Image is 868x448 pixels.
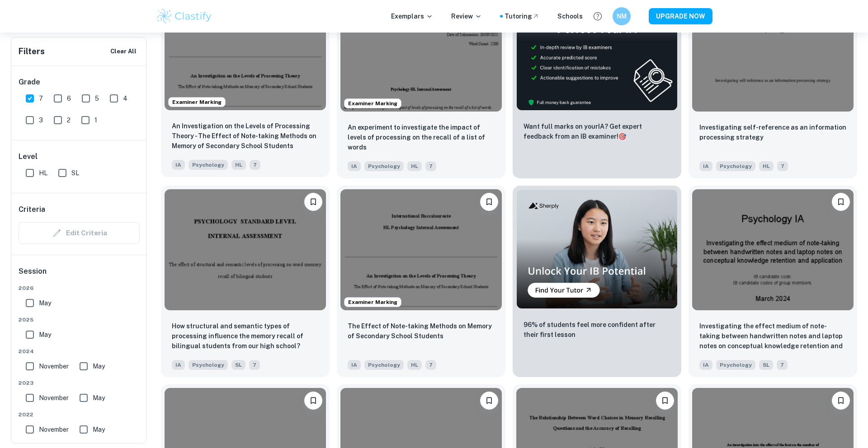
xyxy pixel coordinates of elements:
p: Investigating self-reference as an information processing strategy [699,122,846,142]
span: SL [71,168,79,178]
span: 2022 [19,411,140,419]
a: Tutoring [505,11,539,21]
img: Thumbnail [516,189,678,309]
span: IA [699,360,712,370]
img: Clastify logo [156,7,213,25]
span: 5 [95,93,99,103]
span: HL [407,360,422,370]
img: Psychology IA example thumbnail: The Effect of Note-taking Methods on Mem [340,189,502,310]
div: Criteria filters are unavailable when searching by topic [19,222,140,244]
span: May [93,361,105,371]
button: Bookmark [480,392,498,410]
a: Examiner MarkingBookmarkThe Effect of Note-taking Methods on Memory of Secondary School StudentsI... [337,186,505,377]
span: IA [348,360,361,370]
span: Examiner Marking [344,99,401,107]
img: Psychology IA example thumbnail: Investigating the effect medium of note- [692,189,854,310]
span: 6 [67,93,71,103]
p: Exemplars [391,11,433,21]
p: The Effect of Note-taking Methods on Memory of Secondary School Students [348,321,495,341]
span: IA [172,160,185,170]
button: UPGRADE NOW [649,8,712,24]
span: 7 [777,161,788,171]
h6: Filters [19,45,45,58]
span: 7 [250,160,260,170]
button: Bookmark [656,392,674,410]
span: IA [348,161,361,171]
span: HL [759,161,774,171]
span: Examiner Marking [169,98,225,106]
h6: NM [617,11,627,21]
span: 🎯 [618,133,626,140]
span: IA [699,161,712,171]
a: Thumbnail96% of students feel more confident after their first lesson [513,186,681,377]
span: 7 [425,161,436,171]
button: Bookmark [304,193,322,211]
span: May [93,425,105,434]
span: Psychology [364,360,404,370]
span: SL [759,360,773,370]
span: 7 [39,93,43,103]
img: Psychology IA example thumbnail: How structural and semantic types of pro [165,189,326,310]
span: May [39,330,51,340]
button: Help and Feedback [590,9,605,24]
span: November [39,393,69,403]
span: Psychology [364,161,404,171]
button: Bookmark [304,392,322,410]
p: Investigating the effect medium of note-taking between handwritten notes and laptop notes on conc... [699,321,846,352]
a: BookmarkInvestigating the effect medium of note-taking between handwritten notes and laptop notes... [689,186,857,377]
span: 1 [94,115,97,125]
span: HL [39,168,47,178]
button: Clear All [108,45,139,58]
span: 2023 [19,379,140,387]
span: 2 [67,115,71,125]
h6: Criteria [19,204,45,215]
span: Psychology [716,161,755,171]
span: 2025 [19,316,140,324]
span: SL [231,360,245,370]
p: An experiment to investigate the impact of levels of processing on the recall of a list of words [348,122,495,152]
p: Review [451,11,482,21]
span: 7 [425,360,436,370]
p: Want full marks on your IA ? Get expert feedback from an IB examiner! [524,121,670,141]
button: NM [613,7,631,25]
span: 7 [777,360,788,370]
h6: Grade [19,77,140,88]
a: BookmarkHow structural and semantic types of processing influence the memory recall of bilingual ... [161,186,330,377]
span: May [39,298,51,308]
button: Bookmark [480,193,498,211]
span: HL [407,161,422,171]
button: Bookmark [832,392,850,410]
span: May [93,393,105,403]
p: 96% of students feel more confident after their first lesson [524,320,670,340]
span: 3 [39,115,43,125]
span: 2026 [19,284,140,292]
span: November [39,425,69,434]
span: 7 [249,360,260,370]
a: Schools [557,11,583,21]
span: 2024 [19,347,140,355]
span: November [39,361,69,371]
span: Examiner Marking [344,298,401,306]
span: Psychology [716,360,755,370]
h6: Level [19,151,140,162]
span: Psychology [189,360,228,370]
button: Bookmark [832,193,850,211]
span: 4 [123,93,127,103]
span: IA [172,360,185,370]
span: Psychology [189,160,228,170]
span: HL [231,160,246,170]
h6: Session [19,266,140,284]
p: How structural and semantic types of processing influence the memory recall of bilingual students... [172,321,319,351]
p: An Investigation on the Levels of Processing Theory - The Effect of Note-taking Methods on Memory... [172,121,319,151]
